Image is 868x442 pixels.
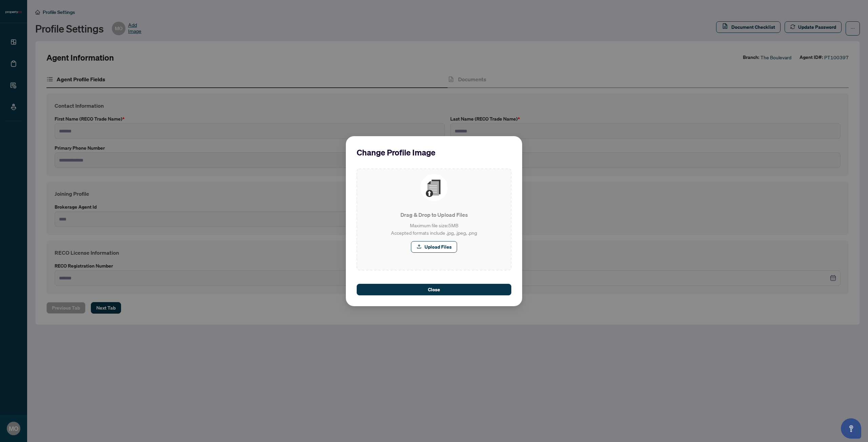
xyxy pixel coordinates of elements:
[357,147,511,158] h2: Change Profile Image
[362,211,506,219] p: Drag & Drop to Upload Files
[420,174,448,201] img: File Upload
[841,418,861,439] button: Open asap
[425,241,452,252] span: Upload Files
[357,284,511,295] button: Close
[362,222,506,236] p: Maximum file size: 5 MB Accepted formats include .jpg, .jpeg, .png
[357,169,511,258] span: File UploadDrag & Drop to Upload FilesMaximum file size:5MBAccepted formats include .jpg, .jpeg, ...
[428,284,440,295] span: Close
[411,241,457,253] button: Upload Files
